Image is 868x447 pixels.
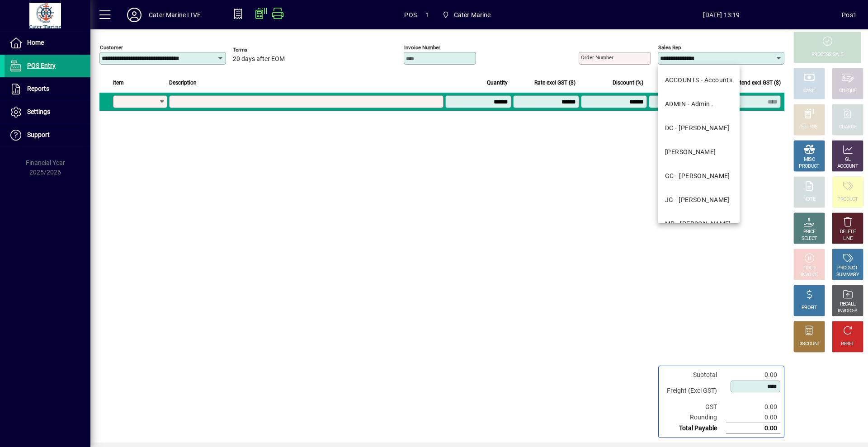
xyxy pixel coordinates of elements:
[658,140,740,164] mat-option: DEB - Debbie McQuarters
[658,164,740,188] mat-option: GC - Gerard Cantin
[665,99,714,109] div: ADMIN - Admin .
[802,235,817,242] div: SELECT
[658,92,740,116] mat-option: ADMIN - Admin .
[839,88,856,94] div: CHEQUE
[803,196,815,203] div: NOTE
[662,423,726,434] td: Total Payable
[27,108,50,115] span: Settings
[5,78,90,100] a: Reports
[233,47,287,53] span: Terms
[100,44,123,51] mat-label: Customer
[845,156,851,163] div: GL
[27,85,49,92] span: Reports
[802,305,817,311] div: PROFIT
[601,8,842,22] span: [DATE] 13:19
[233,56,285,63] span: 20 days after EOM
[27,39,44,46] span: Home
[726,370,780,380] td: 0.00
[842,8,857,22] div: Pos1
[734,78,781,88] span: Extend excl GST ($)
[581,54,613,61] mat-label: Order number
[665,147,716,157] div: [PERSON_NAME]
[5,124,90,146] a: Support
[798,341,820,348] div: DISCOUNT
[837,265,858,272] div: PRODUCT
[665,75,732,85] div: ACCOUNTS - Accounts
[439,7,495,23] span: Cater Marine
[149,8,201,22] div: Cater Marine LIVE
[837,196,858,203] div: PRODUCT
[487,78,508,88] span: Quantity
[120,7,149,23] button: Profile
[843,235,852,242] div: LINE
[801,272,817,278] div: INVOICE
[404,8,417,22] span: POS
[799,163,819,170] div: PRODUCT
[726,412,780,423] td: 0.00
[665,171,730,181] div: GC - [PERSON_NAME]
[837,163,858,170] div: ACCOUNT
[534,78,576,88] span: Rate excl GST ($)
[836,272,859,278] div: SUMMARY
[27,131,50,138] span: Support
[665,195,730,205] div: JG - [PERSON_NAME]
[803,229,816,235] div: PRICE
[662,412,726,423] td: Rounding
[726,402,780,412] td: 0.00
[169,78,197,88] span: Description
[613,78,643,88] span: Discount (%)
[5,32,90,54] a: Home
[658,116,740,140] mat-option: DC - Dan Cleaver
[841,341,854,348] div: RESET
[658,44,681,51] mat-label: Sales rep
[404,44,440,51] mat-label: Invoice number
[426,8,429,22] span: 1
[804,156,815,163] div: MISC
[840,301,856,308] div: RECALL
[839,124,857,131] div: CHARGE
[803,265,815,272] div: HOLD
[838,308,857,315] div: INVOICES
[658,68,740,92] mat-option: ACCOUNTS - Accounts
[801,124,818,131] div: EFTPOS
[5,101,90,123] a: Settings
[658,212,740,236] mat-option: MP - Margaret Pierce
[454,8,491,22] span: Cater Marine
[726,423,780,434] td: 0.00
[803,88,815,94] div: CASH
[665,123,730,133] div: DC - [PERSON_NAME]
[665,219,731,229] div: MP - [PERSON_NAME]
[840,229,855,235] div: DELETE
[662,380,726,402] td: Freight (Excl GST)
[27,62,56,69] span: POS Entry
[658,188,740,212] mat-option: JG - John Giles
[113,78,124,88] span: Item
[662,402,726,412] td: GST
[662,370,726,380] td: Subtotal
[811,52,843,58] div: PROCESS SALE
